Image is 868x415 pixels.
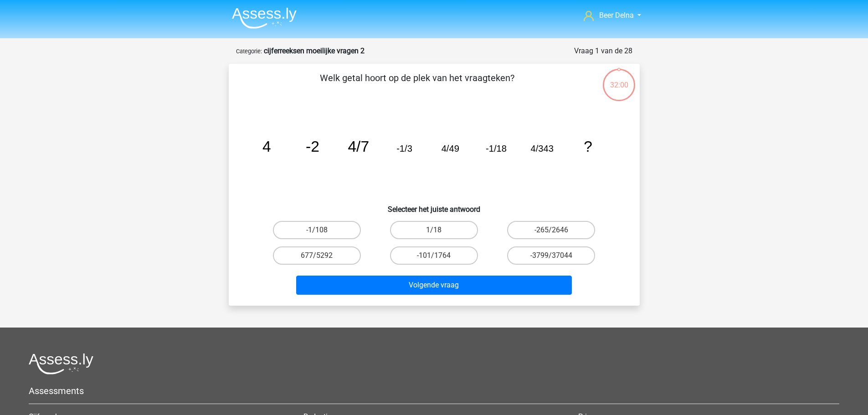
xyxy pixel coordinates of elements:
tspan: 4/7 [348,138,369,155]
img: Assessly logo [29,353,93,374]
tspan: ? [584,138,592,155]
label: -265/2646 [507,221,595,239]
label: -101/1764 [390,246,478,265]
p: Welk getal hoort op de plek van het vraagteken? [243,71,591,98]
label: -3799/37044 [507,246,595,265]
tspan: -1/3 [396,143,412,154]
span: Beer Delna [599,11,634,20]
label: -1/108 [273,221,361,239]
div: 32:00 [602,68,636,91]
h6: Selecteer het juiste antwoord [243,198,625,214]
a: Beer Delna [580,10,644,21]
tspan: -2 [306,138,319,155]
small: Categorie: [236,48,262,55]
tspan: 4 [262,138,271,155]
tspan: 4/49 [441,143,459,154]
tspan: -1/18 [486,143,507,154]
button: Volgende vraag [296,276,572,295]
strong: cijferreeksen moeilijke vragen 2 [264,46,365,55]
img: Assessly [232,7,297,29]
label: 1/18 [390,221,478,239]
label: 677/5292 [273,246,361,265]
tspan: 4/343 [530,143,553,154]
div: Vraag 1 van de 28 [574,46,632,56]
h5: Assessments [29,385,839,396]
